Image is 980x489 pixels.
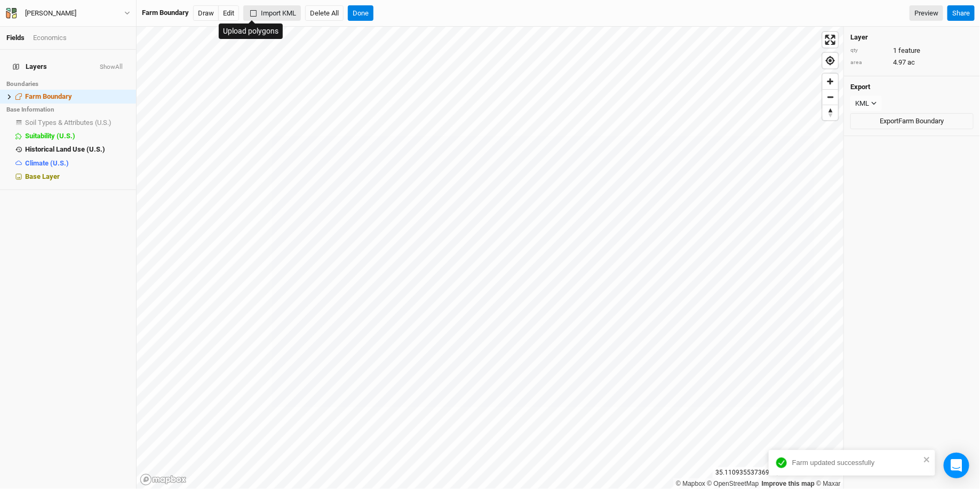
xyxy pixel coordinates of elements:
[898,46,920,56] span: feature
[816,480,841,487] a: Maxar
[142,8,189,18] div: Farm Boundary
[305,5,344,21] button: Delete All
[25,119,130,127] div: Soil Types & Attributes (U.S.)
[823,90,838,105] span: Zoom out
[25,145,130,154] div: Historical Land Use (U.S.)
[850,59,888,67] div: area
[850,96,882,112] button: KML
[910,5,943,21] a: Preview
[25,92,130,101] div: Farm Boundary
[850,46,974,56] div: 1
[137,27,844,489] canvas: Map
[25,172,60,180] span: Base Layer
[823,105,838,120] span: Reset bearing to north
[140,474,187,486] a: Mapbox logo
[823,105,838,120] button: Reset bearing to north
[923,454,931,464] button: close
[850,113,974,129] button: ExportFarm Boundary
[850,58,974,67] div: 4.97
[823,89,838,105] button: Zoom out
[707,480,759,487] a: OpenStreetMap
[907,58,915,67] span: ac
[855,98,869,109] div: KML
[33,33,67,43] div: Economics
[792,458,920,468] div: Farm updated successfully
[850,83,974,91] h4: Export
[25,132,75,140] span: Suitability (U.S.)
[6,34,25,42] a: Fields
[944,453,969,478] div: Open Intercom Messenger
[99,64,123,71] button: ShowAll
[25,172,130,181] div: Base Layer
[25,8,76,19] div: [PERSON_NAME]
[25,132,130,140] div: Suitability (U.S.)
[713,467,843,478] div: 35.11093553736920 , -90.73187551767295
[25,159,130,168] div: Climate (U.S.)
[25,145,105,153] span: Historical Land Use (U.S.)
[850,33,974,42] h4: Layer
[13,62,47,71] span: Layers
[850,46,888,54] div: qty
[823,53,838,68] button: Find my location
[762,480,815,487] a: Improve this map
[25,159,69,167] span: Climate (U.S.)
[823,32,838,48] button: Enter fullscreen
[243,5,301,21] button: Import KML
[823,74,838,89] button: Zoom in
[25,92,72,100] span: Farm Boundary
[5,7,131,19] button: [PERSON_NAME]
[25,119,111,127] span: Soil Types & Attributes (U.S.)
[947,5,975,21] button: Share
[676,480,705,487] a: Mapbox
[25,8,76,19] div: Kevin Vandiver
[219,23,283,39] div: Upload polygons
[348,5,373,21] button: Done
[218,5,239,21] button: Edit
[193,5,219,21] button: Draw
